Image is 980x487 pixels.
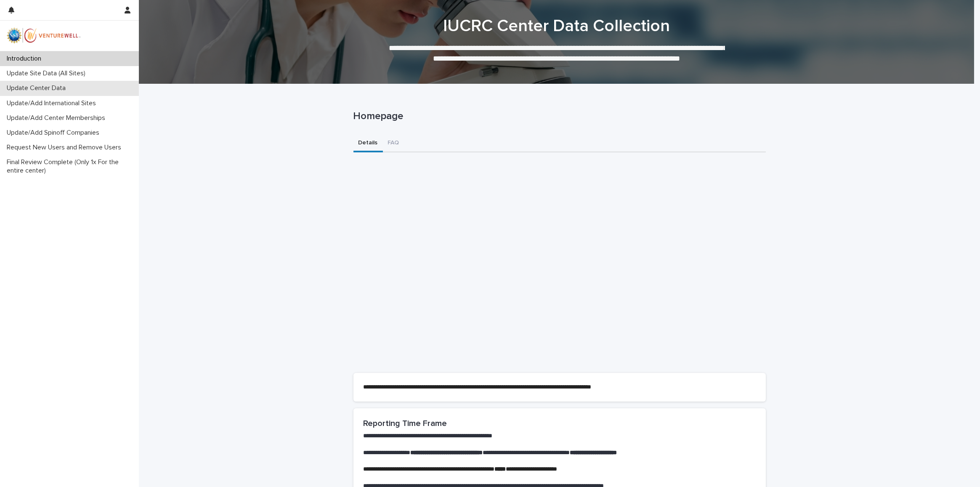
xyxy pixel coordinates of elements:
p: Update/Add Center Memberships [3,114,112,122]
p: Introduction [3,55,48,63]
h2: Reporting Time Frame [364,418,756,428]
p: Update Site Data (All Sites) [3,69,92,77]
p: Final Review Complete (Only 1x For the entire center) [3,158,139,174]
p: Update Center Data [3,84,72,92]
button: Details [353,135,383,152]
h1: IUCRC Center Data Collection [351,16,763,36]
p: Update/Add Spinoff Companies [3,129,106,137]
img: mWhVGmOKROS2pZaMU8FQ [7,27,81,44]
p: Update/Add International Sites [3,99,103,107]
p: Homepage [353,110,762,122]
button: FAQ [383,135,404,152]
p: Request New Users and Remove Users [3,144,128,152]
